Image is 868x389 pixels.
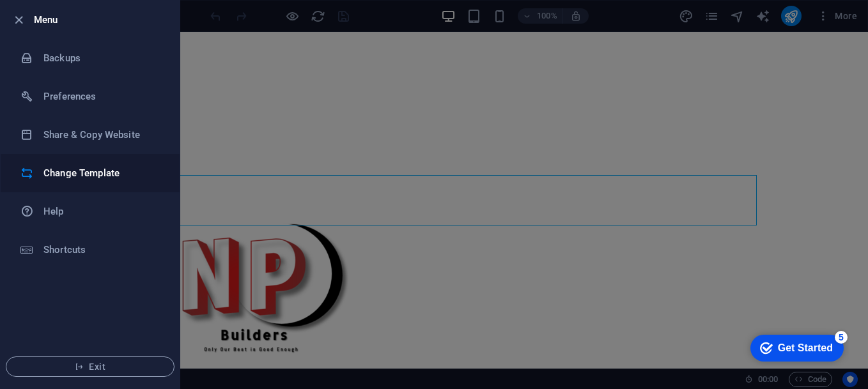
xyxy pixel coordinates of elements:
h6: Change Template [43,165,162,181]
h6: Share & Copy Website [43,127,162,142]
h6: Shortcuts [43,242,162,257]
a: Help [1,192,180,231]
div: Get Started [38,14,93,26]
div: 5 [95,3,107,15]
span: Exit [17,362,164,372]
h6: Backups [43,50,162,66]
h6: Preferences [43,89,162,104]
h6: Menu [34,12,169,27]
button: Exit [6,356,174,377]
h6: Help [43,204,162,219]
div: Get Started 5 items remaining, 0% complete [10,6,104,33]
